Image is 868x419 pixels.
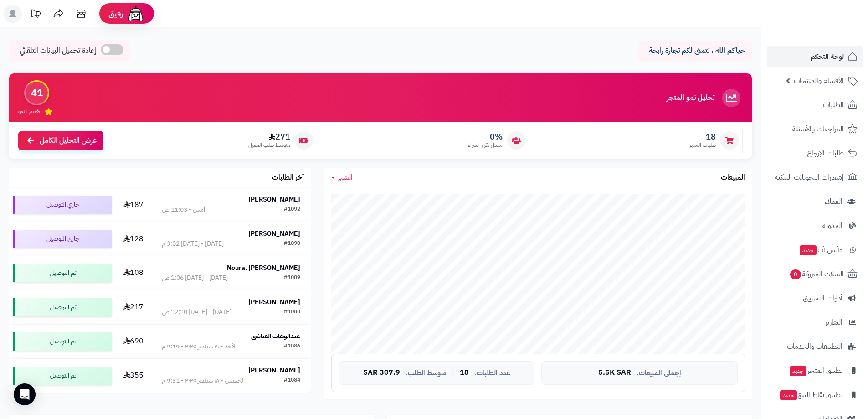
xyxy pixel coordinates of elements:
span: أدوات التسويق [803,292,842,305]
h3: المبيعات [721,174,745,182]
div: #1090 [284,239,300,248]
h3: آخر الطلبات [272,174,304,182]
span: 271 [248,132,290,142]
a: العملاء [767,191,863,212]
span: لوحة التحكم [811,50,844,63]
span: | [452,369,454,376]
span: متوسط طلب العميل [248,141,290,149]
img: ai-face.png [127,5,145,23]
span: جديد [800,245,817,255]
strong: [PERSON_NAME] [248,229,300,238]
div: أمس - 11:03 ص [162,205,205,214]
span: المراجعات والأسئلة [792,123,844,135]
a: تطبيق نقاط البيعجديد [767,384,863,406]
div: #1092 [284,205,300,214]
div: جاري التوصيل [13,230,112,248]
td: 690 [115,325,151,358]
div: تم التوصيل [13,367,112,385]
td: 108 [115,256,151,290]
span: 0% [468,132,503,142]
span: إعادة تحميل البيانات التلقائي [20,46,96,56]
strong: [PERSON_NAME] [248,366,300,375]
strong: [PERSON_NAME] [248,297,300,307]
span: السلات المتروكة [789,268,844,280]
div: جاري التوصيل [13,196,112,214]
span: المدونة [822,219,842,232]
span: العملاء [825,195,842,208]
a: المدونة [767,215,863,237]
td: 187 [115,188,151,222]
img: logo-2.png [806,25,859,44]
span: الطلبات [823,98,844,111]
div: #1086 [284,342,300,351]
div: تم التوصيل [13,298,112,316]
div: #1089 [284,274,300,283]
a: التطبيقات والخدمات [767,336,863,357]
span: متوسط الطلب: [406,369,447,377]
div: تم التوصيل [13,264,112,282]
a: إشعارات التحويلات البنكية [767,166,863,188]
div: الأحد - ٢١ سبتمبر ٢٠٢٥ - 9:19 م [162,342,236,351]
strong: عبدالوهاب العياضي [251,331,300,341]
div: [DATE] - [DATE] 1:06 ص [162,274,228,283]
a: الشهر [331,172,353,183]
span: التقارير [825,316,842,329]
span: وآتس آب [799,243,842,256]
p: حياكم الله ، نتمنى لكم تجارة رابحة [645,46,745,56]
div: تم التوصيل [13,332,112,351]
a: لوحة التحكم [767,46,863,67]
a: المراجعات والأسئلة [767,118,863,140]
a: السلات المتروكة0 [767,263,863,285]
span: تطبيق المتجر [789,364,842,377]
span: الشهر [338,172,353,183]
span: طلبات الشهر [689,141,716,149]
span: عرض التحليل الكامل [40,135,97,146]
span: إشعارات التحويلات البنكية [775,171,844,184]
span: جديد [780,390,797,400]
span: الأقسام والمنتجات [794,74,844,87]
span: جديد [790,366,806,376]
a: أدوات التسويق [767,287,863,309]
strong: Noura. [PERSON_NAME] [227,263,300,273]
span: تقييم النمو [18,108,40,115]
span: معدل تكرار الشراء [468,141,503,149]
a: وآتس آبجديد [767,239,863,261]
span: 5.5K SAR [598,369,631,377]
strong: [PERSON_NAME] [248,195,300,204]
td: 217 [115,290,151,324]
div: #1088 [284,308,300,317]
h3: تحليل نمو المتجر [667,94,714,102]
span: 18 [460,369,469,377]
span: 307.9 SAR [363,369,400,377]
a: طلبات الإرجاع [767,142,863,164]
span: 0 [790,269,801,279]
span: طلبات الإرجاع [807,147,844,160]
span: إجمالي المبيعات: [637,369,681,377]
span: تطبيق نقاط البيع [779,388,842,401]
a: عرض التحليل الكامل [18,131,103,150]
span: التطبيقات والخدمات [787,340,842,353]
div: [DATE] - [DATE] 12:10 ص [162,308,231,317]
td: 355 [115,359,151,393]
div: الخميس - ١٨ سبتمبر ٢٠٢٥ - 9:31 م [162,376,245,385]
a: تحديثات المنصة [24,5,47,25]
span: رفيق [108,8,123,19]
a: تطبيق المتجرجديد [767,360,863,382]
div: Open Intercom Messenger [14,383,36,405]
span: 18 [689,132,716,142]
div: [DATE] - [DATE] 3:02 م [162,239,224,248]
td: 128 [115,222,151,256]
div: #1084 [284,376,300,385]
a: الطلبات [767,94,863,116]
span: عدد الطلبات: [474,369,510,377]
a: التقارير [767,311,863,333]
